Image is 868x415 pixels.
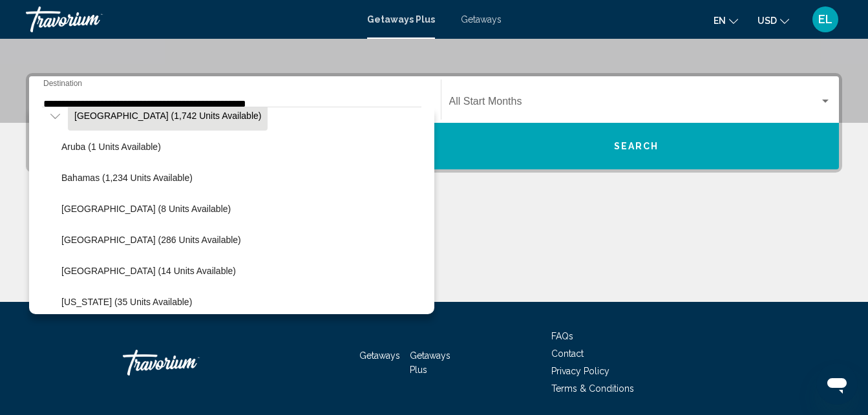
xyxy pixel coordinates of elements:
[757,16,777,26] span: USD
[61,297,192,307] span: [US_STATE] (35 units available)
[461,14,502,25] a: Getaways
[55,256,242,286] button: [GEOGRAPHIC_DATA] (14 units available)
[55,163,199,193] button: Bahamas (1,234 units available)
[551,383,634,394] a: Terms & Conditions
[55,287,198,317] button: [US_STATE] (35 units available)
[74,111,261,121] span: [GEOGRAPHIC_DATA] (1,742 units available)
[61,266,236,276] span: [GEOGRAPHIC_DATA] (14 units available)
[410,350,450,375] a: Getaways Plus
[55,194,237,224] button: [GEOGRAPHIC_DATA] (8 units available)
[367,14,435,25] a: Getaways Plus
[809,6,842,33] button: User Menu
[29,76,839,169] div: Search widget
[123,343,252,382] a: Travorium
[551,366,609,376] a: Privacy Policy
[434,123,840,169] button: Search
[61,142,161,152] span: Aruba (1 units available)
[61,235,241,245] span: [GEOGRAPHIC_DATA] (286 units available)
[359,350,400,361] a: Getaways
[757,11,789,30] button: Change currency
[818,13,832,26] span: EL
[551,331,573,341] a: FAQs
[26,6,354,32] a: Travorium
[816,363,858,405] iframe: Button to launch messaging window
[614,142,659,152] span: Search
[55,132,167,162] button: Aruba (1 units available)
[61,173,193,183] span: Bahamas (1,234 units available)
[551,348,584,359] a: Contact
[68,101,268,131] button: [GEOGRAPHIC_DATA] (1,742 units available)
[714,11,738,30] button: Change language
[61,204,231,214] span: [GEOGRAPHIC_DATA] (8 units available)
[714,16,726,26] span: en
[42,103,68,129] button: Toggle Caribbean & Atlantic Islands (1,742 units available)
[55,225,248,255] button: [GEOGRAPHIC_DATA] (286 units available)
